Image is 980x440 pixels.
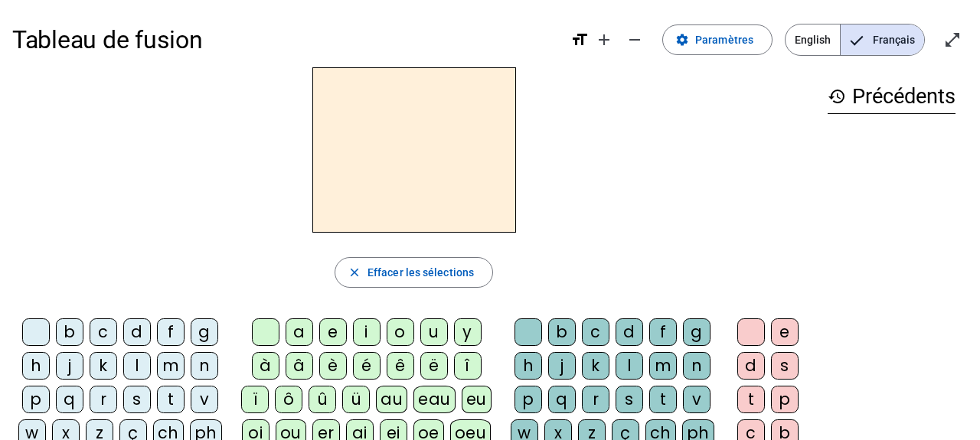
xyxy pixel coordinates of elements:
div: r [582,386,609,413]
div: â [286,352,313,380]
div: k [582,352,609,380]
div: t [157,386,185,413]
mat-button-toggle-group: Language selection [785,24,925,56]
div: ë [420,352,448,380]
div: o [387,318,414,346]
div: y [454,318,482,346]
div: ï [241,386,269,413]
span: Paramètres [695,31,753,49]
div: û [309,386,336,413]
div: p [771,386,799,413]
div: d [737,352,765,380]
div: p [22,386,50,413]
div: e [319,318,347,346]
span: Français [841,24,924,55]
div: ô [275,386,302,413]
mat-icon: settings [675,33,689,47]
div: a [286,318,313,346]
button: Augmenter la taille de la police [589,24,619,55]
div: é [353,352,381,380]
div: p [514,386,542,413]
h3: Précédents [828,80,955,114]
div: à [252,352,279,380]
div: ê [387,352,414,380]
div: m [649,352,677,380]
div: f [157,318,185,346]
div: b [56,318,83,346]
div: s [123,386,151,413]
button: Paramètres [662,24,773,55]
div: eau [413,386,456,413]
div: s [616,386,643,413]
div: b [548,318,576,346]
div: i [353,318,381,346]
button: Effacer les sélections [335,257,493,288]
div: n [191,352,218,380]
div: eu [462,386,492,413]
span: English [786,24,840,55]
div: g [683,318,710,346]
div: v [191,386,218,413]
div: t [737,386,765,413]
div: d [123,318,151,346]
div: l [123,352,151,380]
button: Entrer en plein écran [937,24,968,55]
div: h [514,352,542,380]
div: au [376,386,407,413]
mat-icon: open_in_full [943,31,962,49]
div: u [420,318,448,346]
div: e [771,318,799,346]
h1: Tableau de fusion [12,15,558,64]
div: j [548,352,576,380]
div: g [191,318,218,346]
div: î [454,352,482,380]
div: n [683,352,710,380]
div: r [90,386,117,413]
mat-icon: add [595,31,613,49]
div: j [56,352,83,380]
div: t [649,386,677,413]
div: d [616,318,643,346]
div: q [548,386,576,413]
div: l [616,352,643,380]
div: k [90,352,117,380]
div: m [157,352,185,380]
div: v [683,386,710,413]
mat-icon: format_size [570,31,589,49]
div: è [319,352,347,380]
mat-icon: close [348,266,361,279]
mat-icon: history [828,87,846,106]
mat-icon: remove [626,31,644,49]
div: f [649,318,677,346]
div: ü [342,386,370,413]
span: Effacer les sélections [367,263,474,282]
div: q [56,386,83,413]
div: c [582,318,609,346]
div: c [90,318,117,346]
button: Diminuer la taille de la police [619,24,650,55]
div: s [771,352,799,380]
div: h [22,352,50,380]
